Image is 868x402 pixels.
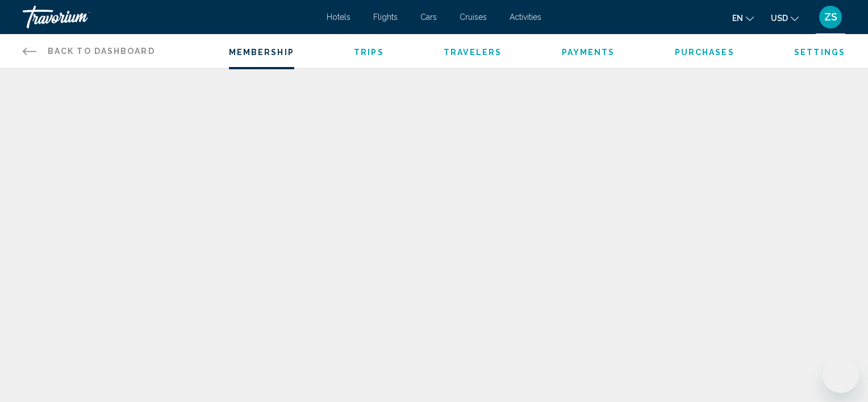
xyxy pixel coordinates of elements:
a: Membership [229,48,294,57]
a: Settings [794,48,845,57]
a: Purchases [675,48,735,57]
button: User Menu [816,5,845,29]
a: Flights [373,12,398,22]
span: ZS [824,11,837,23]
a: Activities [510,12,541,22]
a: Payments [562,48,615,57]
a: Cruises [460,12,487,22]
span: Back to Dashboard [48,47,155,56]
button: Change currency [771,10,799,26]
a: Hotels [327,12,350,22]
button: Change language [732,10,754,26]
a: Travelers [444,48,502,57]
a: Travorium [23,6,315,28]
a: Back to Dashboard [23,34,155,68]
a: Cars [420,12,437,22]
a: Trips [354,48,384,57]
span: USD [771,14,788,23]
iframe: Button to launch messaging window [823,357,859,393]
span: en [732,14,743,23]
